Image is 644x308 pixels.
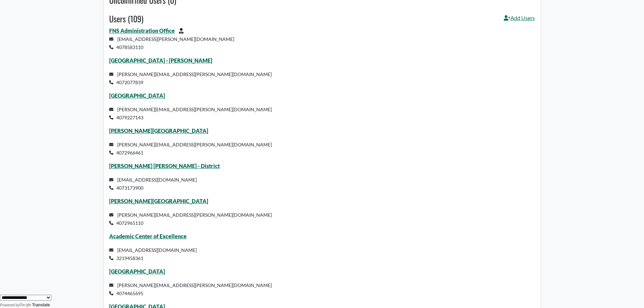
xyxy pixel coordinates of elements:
a: Academic Center of Excellence [109,233,187,239]
small: [PERSON_NAME][EMAIL_ADDRESS][PERSON_NAME][DOMAIN_NAME] 4074465695 [109,282,272,296]
a: [PERSON_NAME][GEOGRAPHIC_DATA] [109,127,208,134]
small: [PERSON_NAME][EMAIL_ADDRESS][PERSON_NAME][DOMAIN_NAME] 4079227143 [109,106,272,120]
small: [PERSON_NAME][EMAIL_ADDRESS][PERSON_NAME][DOMAIN_NAME] 4072965110 [109,212,272,226]
small: [PERSON_NAME][EMAIL_ADDRESS][PERSON_NAME][DOMAIN_NAME] 4072966461 [109,142,272,156]
a: [GEOGRAPHIC_DATA] - [PERSON_NAME] [109,57,212,64]
a: [PERSON_NAME][GEOGRAPHIC_DATA] [109,198,208,204]
small: [EMAIL_ADDRESS][DOMAIN_NAME] 4073173900 [109,177,197,191]
a: [GEOGRAPHIC_DATA] [109,92,165,99]
small: [PERSON_NAME][EMAIL_ADDRESS][PERSON_NAME][DOMAIN_NAME] 4072077839 [109,71,272,85]
a: Translate [20,303,50,307]
a: FNS Administration Office [109,27,175,34]
a: [GEOGRAPHIC_DATA] [109,268,165,275]
small: [EMAIL_ADDRESS][PERSON_NAME][DOMAIN_NAME] 4078583110 [109,36,234,50]
img: Google Translate [20,303,32,308]
small: [EMAIL_ADDRESS][DOMAIN_NAME] 3219458361 [109,247,197,261]
a: Add Users [504,14,535,27]
h4: Users (109) [109,14,143,24]
a: [PERSON_NAME] [PERSON_NAME] - District [109,163,220,169]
